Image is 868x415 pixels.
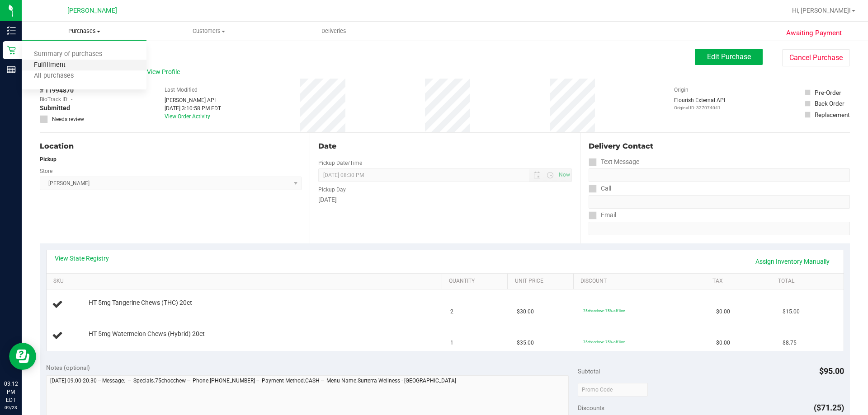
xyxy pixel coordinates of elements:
span: Hi, [PERSON_NAME]! [792,7,851,14]
span: Needs review [52,115,84,123]
a: Customers [146,22,271,41]
div: Location [40,141,302,152]
input: Promo Code [578,383,648,396]
span: 75chocchew: 75% off line [583,340,625,344]
span: Awaiting Payment [786,28,842,38]
button: Cancel Purchase [782,49,850,66]
span: Submitted [40,103,70,113]
span: [PERSON_NAME] [67,7,117,14]
span: Deliveries [309,27,359,35]
input: Format: (999) 999-9999 [589,195,850,209]
a: SKU [53,278,438,285]
a: Quantity [449,278,504,285]
inline-svg: Retail [7,46,16,55]
iframe: Resource center [9,343,36,370]
a: View State Registry [55,254,109,263]
label: Pickup Date/Time [318,159,362,167]
strong: Pickup [40,156,57,163]
a: Discount [580,278,702,285]
span: Summary of purchases [22,51,114,58]
span: $30.00 [517,308,534,316]
label: Pickup Day [318,186,346,194]
button: Edit Purchase [695,49,763,65]
div: Back Order [815,99,844,108]
label: Text Message [589,155,639,168]
span: Customers [147,27,271,35]
input: Format: (999) 999-9999 [589,168,850,182]
label: Email [589,209,616,222]
span: HT 5mg Watermelon Chews (Hybrid) 20ct [89,330,205,338]
div: Replacement [815,110,849,119]
label: Store [40,167,52,175]
label: Call [589,182,611,195]
span: $0.00 [716,339,730,347]
span: 75chocchew: 75% off line [583,308,625,313]
span: # 11994870 [40,86,74,95]
a: Assign Inventory Manually [750,254,835,269]
a: Total [778,278,833,285]
span: $95.00 [819,366,844,376]
span: Notes (optional) [46,364,90,371]
inline-svg: Reports [7,65,16,74]
label: Origin [674,86,689,94]
span: $15.00 [783,308,800,316]
div: Date [318,141,571,152]
span: BioTrack ID: [40,95,69,103]
span: HT 5mg Tangerine Chews (THC) 20ct [89,298,192,307]
p: 03:12 PM EDT [4,380,18,404]
span: Subtotal [578,368,600,375]
div: [DATE] [318,195,571,205]
inline-svg: Inventory [7,26,16,35]
span: 2 [450,308,453,316]
div: [DATE] 3:10:58 PM EDT [165,104,221,112]
p: 09/23 [4,404,18,411]
span: $8.75 [783,339,797,347]
label: Last Modified [165,86,198,94]
div: Flourish External API [674,96,725,111]
span: View Profile [147,67,183,77]
a: Unit Price [515,278,570,285]
div: Delivery Contact [589,141,850,152]
div: Pre-Order [815,88,841,97]
span: 1 [450,339,453,347]
p: Original ID: 327074041 [674,104,725,111]
a: Purchases Summary of purchases Fulfillment All purchases [22,22,146,41]
span: $35.00 [517,339,534,347]
span: Edit Purchase [707,52,751,61]
a: Deliveries [271,22,396,41]
span: Fulfillment [22,61,78,69]
span: ($71.25) [814,403,844,412]
span: All purchases [22,72,86,80]
span: $0.00 [716,308,730,316]
a: Tax [712,278,768,285]
span: - [71,95,72,103]
span: Purchases [22,27,146,35]
div: [PERSON_NAME] API [165,96,221,104]
a: View Order Activity [165,113,210,120]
